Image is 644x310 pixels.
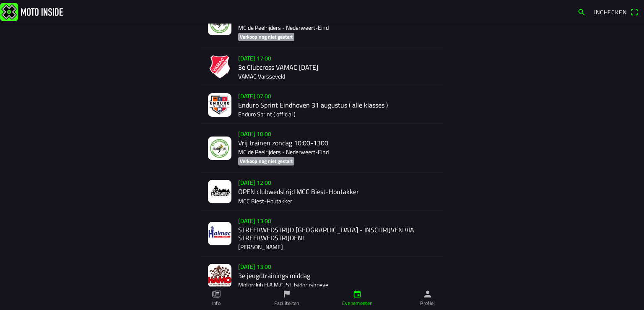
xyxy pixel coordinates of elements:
[201,257,443,294] a: [DATE] 13:003e jeugdtrainings middagMotorclub H.A.M.C. St. Isidorushoeve
[201,173,443,210] a: [DATE] 12:00OPEN clubwedstrijd MCC Biest-HoutakkerMCC Biest-Houtakker
[274,299,299,307] ion-label: Faciliteiten
[342,299,373,307] ion-label: Evenementen
[208,180,231,203] img: ln5vh1jYKP1zZt04sAJrH4XpnbxKpO6lMUbCIFO8.jpg
[212,289,221,299] ion-icon: paper
[208,137,231,160] img: V2K3oevMBGF7WjNhgUkIezFLPwkwapaIu5gWaqL2.jpg
[201,211,443,257] a: [DATE] 13:00STREEKWEDSTRIJD [GEOGRAPHIC_DATA] - INSCHRIJVEN VIA STREEKWEDSTRIJDEN![PERSON_NAME]
[573,5,590,19] a: search
[282,289,291,299] ion-icon: flag
[201,48,443,86] a: [DATE] 17:003e Clubcross VAMAC [DATE]VAMAC Varsseveld
[208,93,231,117] img: iZXpISycrn4nIPKnmRzSWSSW2N0fRtdDKPlJvxpn.jpg
[212,299,221,307] ion-label: Info
[208,55,231,79] img: CCAXbl18p4nrCoQ33L9AzGusjRph3qgRQ9xPNtvu.png
[201,124,443,173] a: [DATE] 10:00Vrij trainen zondag 10:00-1300MC de Peelrijders - Nederweert-EindVerkoop nog niet ges...
[208,222,231,245] img: lIi8TNAAqHcHkSkM4FLnWFRZNSzQoieEBZZAxkti.jpeg
[201,86,443,124] a: [DATE] 07:00Enduro Sprint Eindhoven 31 augustus ( alle klasses )Enduro Sprint ( official )
[353,289,362,299] ion-icon: calendar
[420,299,435,307] ion-label: Profiel
[423,289,432,299] ion-icon: person
[208,264,231,287] img: ia8AkugprOSclXdcDanHFTnKAijVVPYKKWl1brJ3.jpg
[594,8,627,16] span: Inchecken
[590,5,642,19] a: Incheckenqr scanner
